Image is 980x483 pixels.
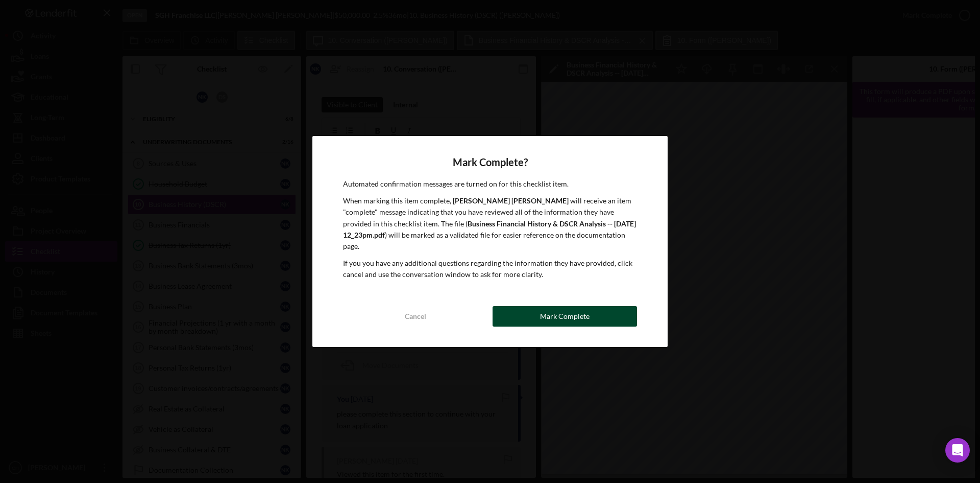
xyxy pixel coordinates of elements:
[540,306,590,327] div: Mark Complete
[343,258,637,281] p: If you you have any additional questions regarding the information they have provided, click canc...
[343,219,636,239] b: Business Financial History & DSCR Analysis -- [DATE] 12_23pm.pdf
[493,306,637,327] button: Mark Complete
[405,306,426,327] div: Cancel
[343,156,637,168] h4: Mark Complete?
[343,195,637,252] p: When marking this item complete, will receive an item "complete" message indicating that you have...
[945,438,970,463] div: Open Intercom Messenger
[453,196,569,205] b: [PERSON_NAME] [PERSON_NAME]
[343,306,487,327] button: Cancel
[343,178,637,190] p: Automated confirmation messages are turned on for this checklist item.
